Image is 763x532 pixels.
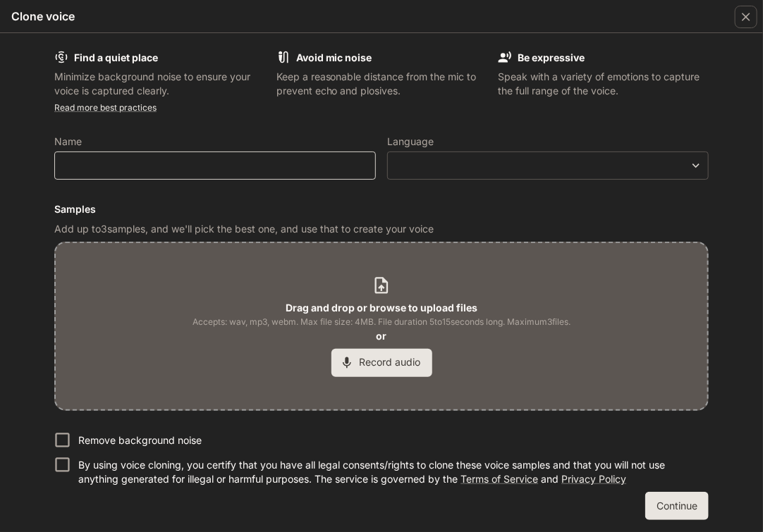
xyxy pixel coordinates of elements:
[276,70,487,98] p: Keep a reasonable distance from the mic to prevent echo and plosives.
[286,302,477,314] b: Drag and drop or browse to upload files
[78,458,697,486] p: By using voice cloning, you certify that you have all legal consents/rights to clone these voice ...
[460,473,538,485] a: Terms of Service
[561,473,626,485] a: Privacy Policy
[518,51,585,63] b: Be expressive
[498,70,709,98] p: Speak with a variety of emotions to capture the full range of the voice.
[54,202,709,216] h6: Samples
[388,159,708,173] div: ​
[74,51,158,63] b: Find a quiet place
[11,8,75,24] h5: Clone voice
[54,222,709,236] p: Add up to 3 samples, and we'll pick the best one, and use that to create your voice
[54,70,265,98] p: Minimize background noise to ensure your voice is captured clearly.
[331,349,432,377] button: Record audio
[193,315,570,329] span: Accepts: wav, mp3, webm. Max file size: 4MB. File duration 5 to 15 seconds long. Maximum 3 files.
[377,330,387,342] b: or
[54,102,157,113] a: Read more best practices
[54,137,82,147] p: Name
[387,137,434,147] p: Language
[78,433,202,447] p: Remove background noise
[645,492,709,520] button: Continue
[296,51,372,63] b: Avoid mic noise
